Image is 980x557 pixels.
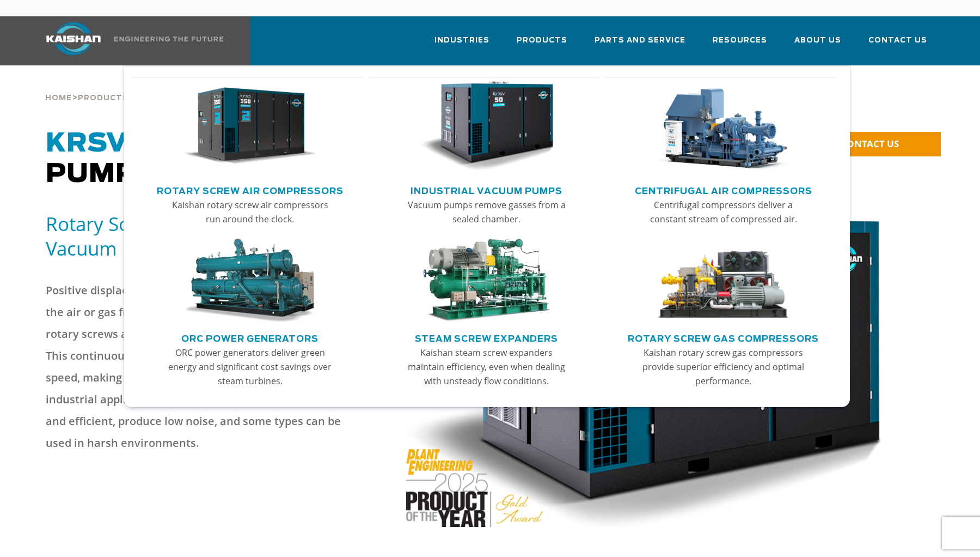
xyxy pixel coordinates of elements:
[639,346,808,388] p: Kaishan rotary screw gas compressors provide superior efficiency and optimal performance.
[402,346,572,388] p: Kaishan steam screw expanders maintain efficiency, even when dealing with unsteady flow conditions.
[78,95,128,102] span: Products
[45,65,264,107] div: > >
[181,329,318,346] a: ORC Power Generators
[46,211,393,261] h5: Rotary Screw Positive Displacement Vacuum Pump Technology
[517,34,567,47] span: Products
[165,198,335,226] p: Kaishan rotary screw air compressors run around the clock.
[33,16,225,65] a: Kaishan USA
[656,81,790,172] img: thumb-Centrifugal-Air-Compressors
[46,280,356,454] p: Positive displacement pumps create a vacuum by drawing the air or gas from a chamber through the ...
[420,239,554,323] img: thumb-Steam-Screw-Expanders
[639,198,808,226] p: Centrifugal compressors deliver a constant stream of compressed air.
[794,34,841,47] span: About Us
[420,81,554,172] img: thumb-Industrial-Vacuum-Pumps
[165,346,335,388] p: ORC power generators deliver green energy and significant cost savings over steam turbines.
[868,34,927,47] span: Contact Us
[713,34,767,47] span: Resources
[434,26,489,63] a: Industries
[794,26,841,63] a: About Us
[78,93,128,102] a: Products
[434,34,489,47] span: Industries
[635,181,812,198] a: Centrifugal Air Compressors
[157,181,344,198] a: Rotary Screw Air Compressors
[868,26,927,63] a: Contact Us
[656,239,790,323] img: thumb-Rotary-Screw-Gas-Compressors
[595,26,685,63] a: Parts and Service
[402,198,572,226] p: Vacuum pumps remove gasses from a sealed chamber.
[33,22,114,55] img: kaishan logo
[595,34,685,47] span: Parts and Service
[415,329,558,346] a: Steam Screw Expanders
[183,81,317,172] img: thumb-Rotary-Screw-Air-Compressors
[45,93,72,102] a: Home
[806,132,941,156] a: CONTACT US
[46,131,452,187] span: Industrial Vacuum Pumps
[517,26,567,63] a: Products
[628,329,819,346] a: Rotary Screw Gas Compressors
[713,26,767,63] a: Resources
[841,137,899,150] span: CONTACT US
[114,37,223,41] img: Engineering the future
[411,181,562,198] a: Industrial Vacuum Pumps
[183,239,317,323] img: thumb-ORC-Power-Generators
[46,131,128,157] span: KRSV
[45,95,72,102] span: Home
